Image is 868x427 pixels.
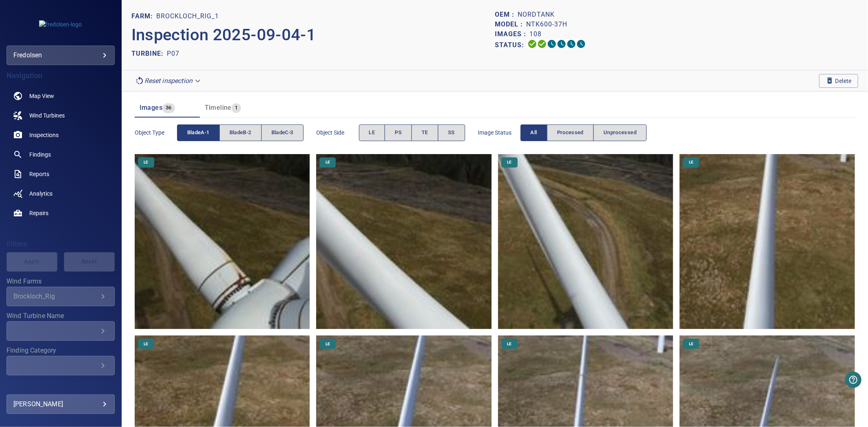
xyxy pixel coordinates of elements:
button: Unprocessed [593,124,647,141]
a: windturbines noActive [7,106,115,125]
span: LE [369,128,375,137]
div: fredolsen [7,46,115,65]
span: Delete [826,76,852,85]
span: Map View [29,92,54,100]
p: Model : [495,20,526,29]
div: fredolsen [13,49,108,62]
img: fredolsen-logo [39,20,82,28]
div: imageStatus [520,124,647,141]
button: PS [385,124,412,141]
p: OEM : [495,10,518,20]
span: 36 [162,103,175,113]
span: Image Status [478,129,520,137]
span: Object Side [317,129,359,137]
svg: Matching 0% [566,39,576,49]
span: Processed [557,128,584,137]
button: Processed [547,124,594,141]
div: [PERSON_NAME] [13,398,108,411]
span: SS [448,128,455,137]
span: LE [139,159,153,165]
p: Nordtank [518,10,555,20]
span: Analytics [29,190,52,198]
span: LE [321,159,335,165]
p: Brockloch_Rig_1 [156,11,219,21]
div: Brockloch_Rig [13,292,98,300]
label: Wind Turbine Name [7,313,115,319]
svg: Uploading 100% [527,39,537,49]
span: Timeline [205,104,232,111]
em: Reset inspection [144,77,192,85]
span: LE [502,341,516,347]
p: NTK600-37H [526,20,567,29]
p: 108 [529,29,542,39]
span: LE [502,159,516,165]
span: Unprocessed [603,128,636,137]
button: TE [411,124,438,141]
span: LE [139,341,153,347]
span: Inspections [29,131,59,139]
label: Wind Farms [7,278,115,285]
span: Findings [29,150,51,159]
a: analytics noActive [7,184,115,203]
span: PS [395,128,402,137]
p: FARM: [131,11,156,21]
span: 1 [232,103,241,113]
a: reports noActive [7,164,115,184]
button: bladeB-2 [219,124,262,141]
span: All [531,128,537,137]
span: Repairs [29,209,48,217]
span: Wind Turbines [29,111,65,120]
button: SS [438,124,465,141]
svg: ML Processing 0% [557,39,566,49]
div: objectType [177,124,304,141]
span: Object type [135,129,177,137]
h4: Navigation [7,72,115,80]
p: P07 [167,49,179,59]
span: LE [321,341,335,347]
button: All [520,124,547,141]
p: Inspection 2025-09-04-1 [131,23,495,47]
span: TE [422,128,428,137]
span: bladeC-3 [271,128,293,137]
div: Reset inspection [131,74,206,88]
button: LE [359,124,385,141]
div: Wind Farms [7,287,115,306]
span: bladeA-1 [187,128,210,137]
div: objectSide [359,124,465,141]
span: LE [684,341,698,347]
a: map noActive [7,86,115,106]
span: Images [140,104,162,111]
p: TURBINE: [131,49,167,59]
svg: Data Formatted 100% [537,39,547,49]
span: Reports [29,170,49,178]
svg: Classification 0% [576,39,586,49]
a: findings noActive [7,145,115,164]
p: Images : [495,29,529,39]
a: repairs noActive [7,203,115,223]
button: Delete [819,74,858,88]
label: Finding Category [7,347,115,354]
span: LE [684,159,698,165]
button: bladeC-3 [261,124,304,141]
button: bladeA-1 [177,124,220,141]
h4: Filters [7,240,115,248]
a: inspections noActive [7,125,115,145]
svg: Selecting 0% [547,39,557,49]
div: Wind Turbine Name [7,321,115,341]
span: bladeB-2 [230,128,251,137]
div: Finding Category [7,356,115,375]
p: Status: [495,39,527,51]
